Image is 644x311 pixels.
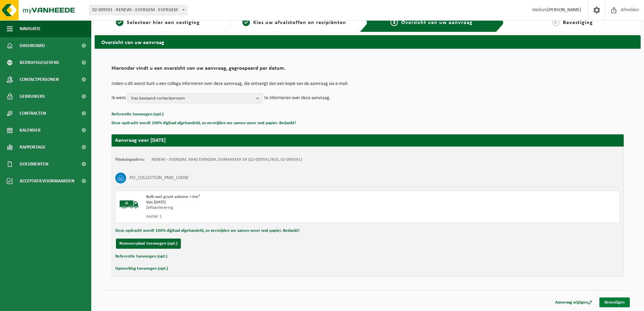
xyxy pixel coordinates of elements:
p: te informeren over deze aanvraag. [264,93,331,103]
span: 02-009591 - RENEWI - EVERGEM - EVERGEM [89,5,187,15]
a: Bevestigen [599,297,630,307]
span: Documenten [20,156,48,173]
p: Ik wens [112,93,126,103]
span: Bedrijfsgegevens [20,54,59,71]
button: Deze opdracht wordt 100% digitaal afgehandeld, zo vermijden we samen weer wat papier. Bedankt! [115,226,300,235]
a: 2Kies uw afvalstoffen en recipiënten [235,19,354,27]
button: Nummerplaat toevoegen (opt.) [116,239,181,249]
span: Gebruikers [20,88,45,105]
button: Referentie toevoegen (opt.) [115,252,167,261]
span: Contactpersonen [20,71,59,88]
span: Dashboard [20,37,45,54]
span: Rapportage [20,139,46,156]
span: 3 [390,19,398,26]
span: 1 [116,19,123,26]
h2: Overzicht van uw aanvraag [95,35,641,48]
td: RENEWI - EVERGEM, 9940 EVERGEM, DURMAKKER 39 (02-009591/BUS, 02-009591) [151,157,302,162]
button: Referentie toevoegen (opt.) [112,110,164,119]
span: Overzicht van uw aanvraag [401,20,473,25]
strong: [PERSON_NAME] [547,7,581,13]
a: 1Selecteer hier een vestiging [98,19,218,27]
a: Aanvraag wijzigen [550,297,597,307]
strong: Aanvraag voor [DATE] [115,138,166,143]
span: Acceptatievoorwaarden [20,173,74,190]
span: Bevestiging [563,20,593,25]
span: Selecteer hier een vestiging [127,20,200,25]
span: Navigatie [20,20,41,37]
button: Opmerking toevoegen (opt.) [115,264,168,273]
h2: Hieronder vindt u een overzicht van uw aanvraag, gegroepeerd per datum. [112,66,624,75]
button: Kies bestaand contactpersoon [127,93,263,103]
h3: PCI_COLLECTION_PMD_LOOSE [129,173,189,183]
span: 2 [242,19,250,26]
span: 4 [552,19,559,26]
strong: Plaatsingsadres: [115,157,145,162]
div: Zelfaanlevering [146,205,395,210]
span: Kies uw afvalstoffen en recipiënten [253,20,346,25]
div: Aantal: 1 [146,214,395,219]
span: Kalender [20,122,41,139]
p: Indien u dit wenst kunt u een collega informeren over deze aanvraag, die ontvangt dan een kopie v... [112,82,624,86]
button: Deze opdracht wordt 100% digitaal afgehandeld, zo vermijden we samen weer wat papier. Bedankt! [112,119,296,128]
span: Contracten [20,105,46,122]
img: BL-SO-LV.png [119,194,139,215]
span: 02-009591 - RENEWI - EVERGEM - EVERGEM [90,5,187,15]
span: Bulk vast groot volume > 6m³ [146,195,200,199]
span: Kies bestaand contactpersoon [131,93,254,104]
strong: Van [DATE] [146,200,166,204]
